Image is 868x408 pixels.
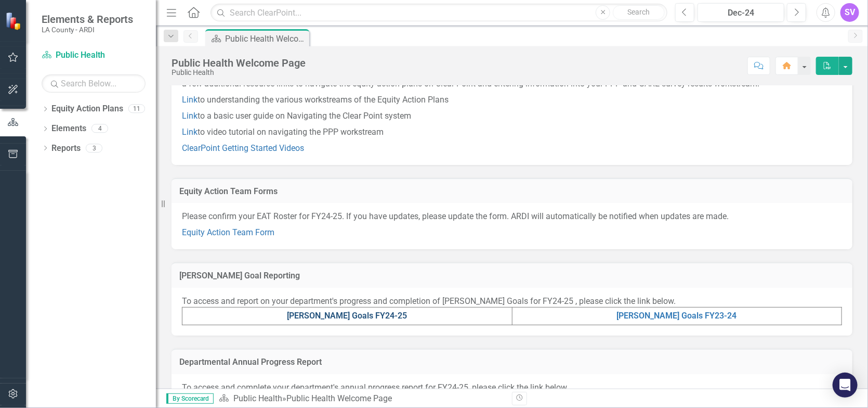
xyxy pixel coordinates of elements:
a: Elements [51,123,86,135]
button: Search [613,5,665,20]
h3: Departmental Annual Progress Report [179,358,845,367]
a: Link [182,127,198,137]
img: ClearPoint Strategy [5,12,23,30]
p: Please confirm your EAT Roster for FY24-25. If you have updates, please update the form. ARDI wil... [182,211,842,225]
p: To access and report on your department's progress and completion of [PERSON_NAME] Goals for FY24... [182,296,842,308]
a: Public Health [233,393,282,403]
p: to understanding the various workstreams of the Equity Action Plans [182,92,842,108]
div: 3 [86,144,102,152]
button: SV [840,3,859,22]
input: Search ClearPoint... [211,4,667,22]
div: Public Health Welcome Page [286,393,392,403]
p: To access and complete your department's annual progress report for FY24-25, please click the lin... [182,382,842,394]
div: Public Health Welcome Page [172,57,306,69]
a: ClearPoint Getting Started Videos [182,143,304,153]
a: [PERSON_NAME] Goals FY23-24 [617,311,737,321]
button: Dec-24 [698,3,784,22]
h3: [PERSON_NAME] Goal Reporting [179,271,845,280]
span: Search [628,8,650,16]
a: Reports [51,143,81,155]
span: By Scorecard [166,393,214,404]
small: LA County - ARDI [42,25,133,34]
span: Elements & Reports [42,13,133,25]
a: Equity Action Plans [51,103,123,115]
div: 4 [91,124,108,133]
a: Public Health [42,49,146,61]
input: Search Below... [42,74,146,93]
p: to video tutorial on navigating the PPP workstream [182,124,842,141]
div: Public Health Welcome Page [225,32,307,45]
p: to a basic user guide on Navigating the Clear Point system [182,108,842,124]
div: Open Intercom Messenger [833,373,858,398]
div: » [219,393,504,405]
a: Equity Action Team Form [182,227,274,237]
a: [PERSON_NAME] Goals FY24-25 [287,311,407,321]
div: 11 [128,105,145,113]
div: Dec-24 [701,7,781,19]
h3: Equity Action Team Forms [179,187,845,196]
a: Link [182,95,198,105]
a: Link [182,111,198,121]
div: Public Health [172,69,306,76]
